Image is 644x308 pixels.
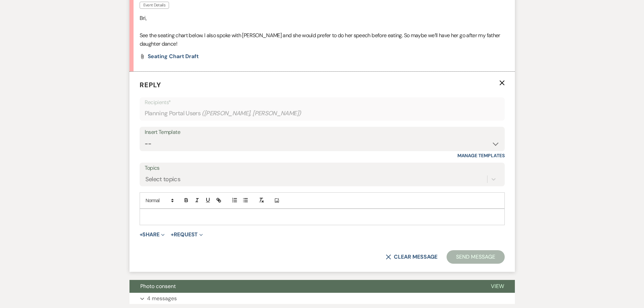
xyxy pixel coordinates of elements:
[140,31,505,48] p: See the seating chart below. I also spoke with [PERSON_NAME] and she would prefer to do her speec...
[480,280,515,293] button: View
[386,254,437,260] button: Clear message
[202,109,301,118] span: ( [PERSON_NAME], [PERSON_NAME] )
[148,54,199,59] a: Seating chart draft
[148,53,199,60] span: Seating chart draft
[140,283,176,290] span: Photo consent
[457,152,505,159] a: Manage Templates
[491,283,504,290] span: View
[140,14,505,23] p: Bri,
[129,293,515,304] button: 4 messages
[145,175,181,184] div: Select topics
[147,294,177,303] p: 4 messages
[140,232,143,237] span: +
[140,232,165,237] button: Share
[140,80,161,89] span: Reply
[447,250,504,264] button: Send Message
[145,98,500,107] p: Recipients*
[171,232,203,237] button: Request
[145,163,500,173] label: Topics
[171,232,174,237] span: +
[145,127,500,137] div: Insert Template
[145,107,500,120] div: Planning Portal Users
[129,280,480,293] button: Photo consent
[140,2,169,9] span: Event Details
